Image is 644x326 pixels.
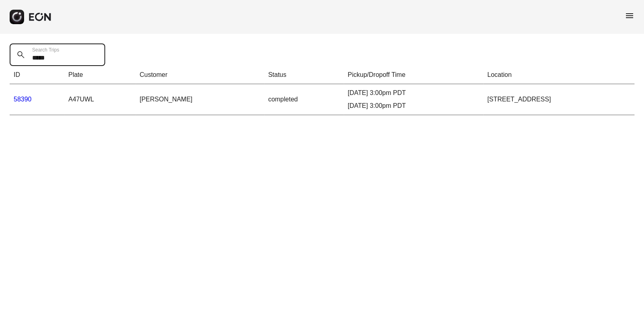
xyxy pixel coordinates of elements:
span: menu [625,11,634,21]
td: [PERSON_NAME] [136,84,264,115]
th: ID [10,66,64,84]
div: [DATE] 3:00pm PDT [348,101,479,111]
th: Customer [136,66,264,84]
th: Status [264,66,344,84]
th: Location [483,66,634,84]
th: Plate [64,66,135,84]
div: [DATE] 3:00pm PDT [348,88,479,98]
label: Search Trips [32,47,59,53]
td: completed [264,84,344,115]
td: [STREET_ADDRESS] [483,84,634,115]
a: 58390 [14,96,32,103]
td: A47UWL [64,84,135,115]
th: Pickup/Dropoff Time [344,66,483,84]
